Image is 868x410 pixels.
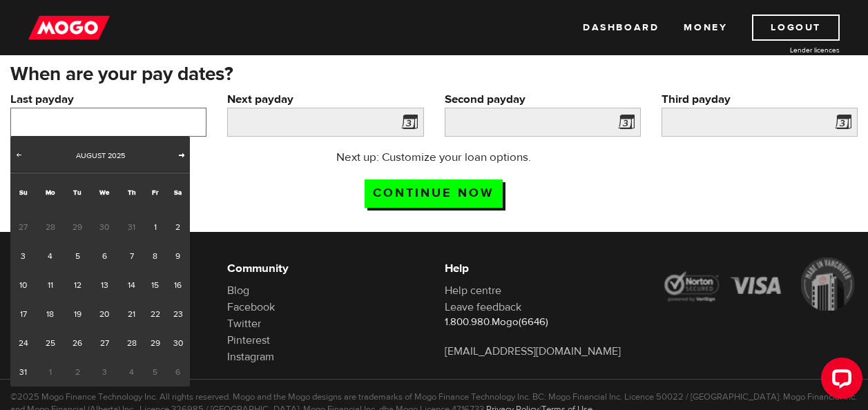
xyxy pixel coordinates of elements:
span: 5 [144,358,166,387]
a: 22 [144,300,166,329]
a: 21 [119,300,144,329]
a: 14 [119,271,144,300]
a: 2 [166,213,190,242]
a: 20 [90,300,119,329]
span: Friday [152,188,158,197]
h6: Community [227,260,423,277]
a: Next [175,149,189,163]
a: 25 [36,329,64,358]
label: Third payday [662,91,858,108]
a: 8 [144,242,166,271]
a: Help centre [445,284,501,297]
a: 24 [10,329,36,358]
a: 30 [166,329,190,358]
span: Sunday [19,188,28,197]
img: legal-icons-92a2ffecb4d32d839781d1b4e4802d7b.png [662,257,858,310]
a: Money [684,14,727,41]
p: Next up: Customize your loan options. [300,149,568,166]
span: 2025 [108,150,125,161]
a: 17 [10,300,36,329]
a: 3 [10,242,36,271]
span: 31 [119,213,144,242]
a: [EMAIL_ADDRESS][DOMAIN_NAME] [445,344,621,358]
span: Prev [13,149,24,160]
a: 26 [64,329,90,358]
a: 5 [64,242,90,271]
span: Thursday [128,188,136,197]
a: 1 [144,213,166,242]
a: Blog [227,284,249,297]
h6: Help [445,260,641,277]
span: 27 [10,213,36,242]
p: 1.800.980.Mogo(6646) [445,315,641,329]
a: 15 [144,271,166,300]
a: 23 [166,300,190,329]
a: 6 [90,242,119,271]
a: 19 [64,300,90,329]
a: Leave feedback [445,300,521,314]
span: 29 [64,213,90,242]
a: Prev [12,149,26,163]
span: 3 [90,358,119,387]
label: Second payday [445,91,641,108]
img: mogo_logo-11ee424be714fa7cbb0f0f49df9e16ec.png [28,14,110,41]
span: Wednesday [99,188,109,197]
span: 1 [36,358,64,387]
input: Continue now [365,179,503,208]
a: 29 [144,329,166,358]
span: 28 [36,213,64,242]
span: 30 [90,213,119,242]
a: 12 [64,271,90,300]
span: Tuesday [73,188,81,197]
label: Next payday [227,91,423,108]
a: Logout [752,14,840,41]
a: Facebook [227,300,275,314]
a: 27 [90,329,119,358]
a: Pinterest [227,333,270,347]
a: Lender licences [736,45,840,55]
a: 16 [166,271,190,300]
span: 4 [119,358,144,387]
span: 2 [64,358,90,387]
a: 31 [10,358,36,387]
a: 11 [36,271,64,300]
h3: When are your pay dates? [10,64,858,86]
a: 13 [90,271,119,300]
a: 18 [36,300,64,329]
label: Last payday [10,91,206,108]
a: Twitter [227,317,261,331]
span: Monday [46,188,55,197]
a: 10 [10,271,36,300]
a: 7 [119,242,144,271]
span: August [76,150,106,161]
span: Saturday [174,188,182,197]
a: 9 [166,242,190,271]
a: Instagram [227,350,274,364]
span: 6 [166,358,190,387]
a: 4 [36,242,64,271]
iframe: LiveChat chat widget [810,352,868,410]
a: Dashboard [583,14,659,41]
span: Next [176,149,187,160]
a: 28 [119,329,144,358]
